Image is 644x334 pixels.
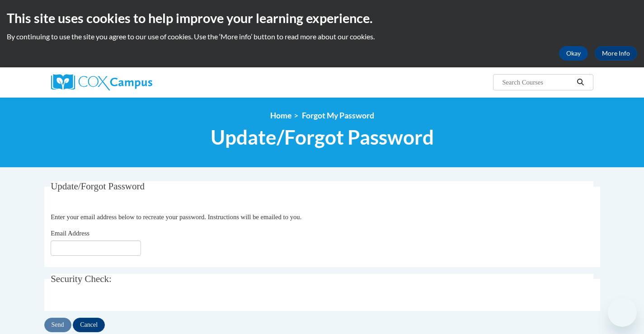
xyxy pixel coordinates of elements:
[573,77,587,88] button: Search
[608,298,637,327] iframe: Button to launch messaging window
[7,32,637,42] p: By continuing to use the site you agree to our use of cookies. Use the ‘More info’ button to read...
[51,181,145,192] span: Update/Forgot Password
[51,273,112,284] span: Security Check:
[51,213,301,221] span: Enter your email address below to recreate your password. Instructions will be emailed to you.
[51,74,223,90] a: Cox Campus
[270,111,291,120] a: Home
[211,125,434,149] span: Update/Forgot Password
[51,240,141,256] input: Email
[51,74,152,90] img: Cox Campus
[51,230,89,237] span: Email Address
[559,46,588,61] button: Okay
[7,9,637,27] h2: This site uses cookies to help improve your learning experience.
[595,46,637,61] a: More Info
[501,77,573,88] input: Search Courses
[302,111,374,120] span: Forgot My Password
[73,318,105,332] input: Cancel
